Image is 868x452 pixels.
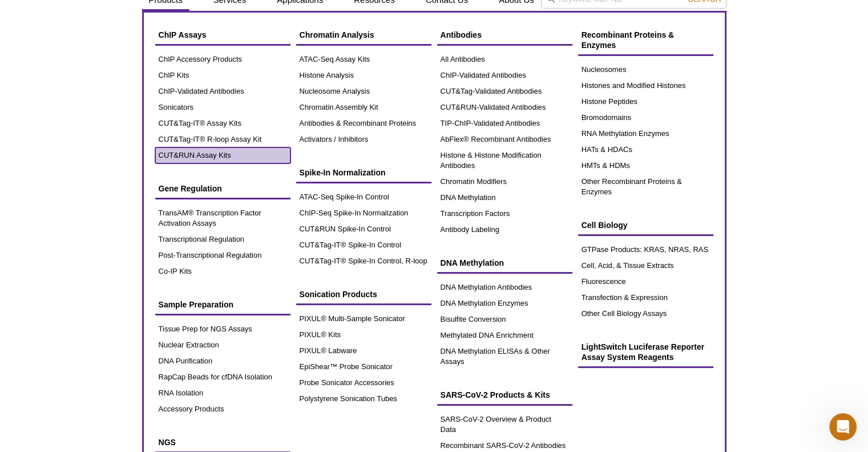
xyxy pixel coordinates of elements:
a: CUT&RUN Spike-In Control [296,221,431,237]
span: LightSwitch Luciferase Reporter Assay System Reagents [582,342,704,362]
span: Sample Preparation [159,300,234,309]
a: EpiShear™ Probe Sonicator [296,359,431,375]
a: Activators / Inhibitors [296,131,431,147]
a: Tissue Prep for NGS Assays [155,321,290,337]
a: Chromatin Assembly Kit [296,99,431,115]
a: Gene Regulation [155,178,290,199]
a: GTPase Products: KRAS, NRAS, RAS [578,242,713,258]
a: Bisulfite Conversion [437,311,572,327]
a: ChIP-Seq Spike-In Normalization [296,205,431,221]
span: DNA Methylation [441,258,504,267]
a: CUT&RUN Assay Kits [155,147,290,163]
a: ChIP Assays [155,24,290,46]
a: Probe Sonicator Accessories [296,375,431,391]
a: Chromatin Modifiers [437,174,572,190]
a: Post-Transcriptional Regulation [155,247,290,263]
a: All Antibodies [437,51,572,67]
a: Bromodomains [578,110,713,126]
a: Sample Preparation [155,294,290,315]
a: Polystyrene Sonication Tubes [296,391,431,407]
a: Histones and Modified Histones [578,78,713,94]
a: Histone Analysis [296,67,431,83]
span: Sonication Products [300,290,377,299]
a: DNA Methylation Antibodies [437,279,572,295]
a: Sonicators [155,99,290,115]
a: DNA Methylation [437,252,572,274]
iframe: Intercom live chat [829,413,857,441]
a: CUT&Tag-IT® Spike-In Control [296,237,431,253]
a: DNA Purification [155,353,290,369]
a: Accessory Products [155,401,290,417]
span: SARS-CoV-2 Products & Kits [441,390,550,399]
a: TIP-ChIP-Validated Antibodies [437,115,572,131]
a: Histone & Histone Modification Antibodies [437,147,572,174]
a: ATAC-Seq Spike-In Control [296,189,431,205]
a: DNA Methylation ELISAs & Other Assays [437,343,572,370]
a: LightSwitch Luciferase Reporter Assay System Reagents [578,336,713,368]
a: ChIP-Validated Antibodies [155,83,290,99]
span: Spike-In Normalization [300,168,386,177]
a: Cell, Acid, & Tissue Extracts [578,258,713,274]
a: SARS-CoV-2 Products & Kits [437,384,572,406]
a: Nucleosome Analysis [296,83,431,99]
span: ChIP Assays [159,30,207,39]
a: DNA Methylation Enzymes [437,295,572,311]
a: Nucleosomes [578,62,713,78]
a: Antibodies & Recombinant Proteins [296,115,431,131]
a: HATs & HDACs [578,142,713,158]
a: Fluorescence [578,274,713,290]
a: Other Recombinant Proteins & Enzymes [578,174,713,200]
span: Gene Regulation [159,184,222,193]
a: Recombinant Proteins & Enzymes [578,24,713,56]
a: Spike-In Normalization [296,162,431,183]
a: CUT&Tag-IT® Spike-In Control, R-loop [296,253,431,269]
a: Co-IP Kits [155,263,290,279]
a: Histone Peptides [578,94,713,110]
a: CUT&RUN-Validated Antibodies [437,99,572,115]
span: Cell Biology [582,221,628,230]
span: Antibodies [441,30,482,39]
span: Chromatin Analysis [300,30,374,39]
a: Antibodies [437,24,572,46]
a: AbFlex® Recombinant Antibodies [437,131,572,147]
a: CUT&Tag-Validated Antibodies [437,83,572,99]
span: Recombinant Proteins & Enzymes [582,30,675,50]
a: TransAM® Transcription Factor Activation Assays [155,205,290,231]
a: PIXUL® Multi-Sample Sonicator [296,311,431,327]
a: Methylated DNA Enrichment [437,327,572,343]
a: Sonication Products [296,283,431,305]
a: CUT&Tag-IT® R-loop Assay Kit [155,131,290,147]
a: HMTs & HDMs [578,158,713,174]
a: Chromatin Analysis [296,24,431,46]
a: PIXUL® Kits [296,327,431,343]
a: ChIP Accessory Products [155,51,290,67]
a: Transcriptional Regulation [155,231,290,247]
a: RapCap Beads for cfDNA Isolation [155,369,290,385]
a: Nuclear Extraction [155,337,290,353]
a: CUT&Tag-IT® Assay Kits [155,115,290,131]
a: SARS-CoV-2 Overview & Product Data [437,411,572,438]
a: Other Cell Biology Assays [578,306,713,322]
a: Antibody Labeling [437,222,572,238]
a: Transcription Factors [437,206,572,222]
a: RNA Isolation [155,385,290,401]
a: ChIP-Validated Antibodies [437,67,572,83]
a: DNA Methylation [437,190,572,206]
a: PIXUL® Labware [296,343,431,359]
a: Transfection & Expression [578,290,713,306]
span: NGS [159,438,176,447]
a: ChIP Kits [155,67,290,83]
a: ATAC-Seq Assay Kits [296,51,431,67]
a: RNA Methylation Enzymes [578,126,713,142]
a: Cell Biology [578,214,713,236]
